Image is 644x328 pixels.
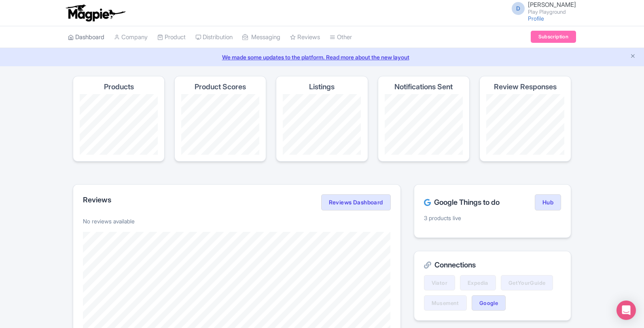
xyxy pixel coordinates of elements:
span: D [512,2,525,15]
a: Messaging [242,26,280,48]
small: Play Playground [528,9,576,15]
a: Other [330,26,352,48]
h4: Review Responses [494,83,557,91]
a: Expedia [460,275,496,290]
a: Reviews [290,26,320,48]
a: Company [114,26,148,48]
span: [PERSON_NAME] [528,1,576,8]
a: We made some updates to the platform. Read more about the new layout [5,53,639,61]
a: Hub [535,194,561,210]
a: D [PERSON_NAME] Play Playground [507,2,576,15]
button: Close announcement [630,52,636,61]
a: Subscription [531,31,576,43]
a: Product [157,26,186,48]
a: GetYourGuide [501,275,553,290]
a: Viator [424,275,455,290]
h2: Connections [424,261,561,269]
a: Profile [528,15,544,22]
h2: Google Things to do [424,198,500,206]
p: 3 products live [424,214,561,222]
a: Dashboard [68,26,104,48]
h2: Reviews [83,196,111,204]
h4: Listings [309,83,335,91]
img: logo-ab69f6fb50320c5b225c76a69d11143b.png [64,4,127,22]
div: Open Intercom Messenger [616,301,636,320]
a: Reviews Dashboard [321,194,391,210]
a: Google [472,295,506,311]
h4: Product Scores [195,83,246,91]
a: Musement [424,295,467,311]
a: Distribution [195,26,233,48]
p: No reviews available [83,217,391,225]
h4: Notifications Sent [394,83,453,91]
h4: Products [104,83,134,91]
